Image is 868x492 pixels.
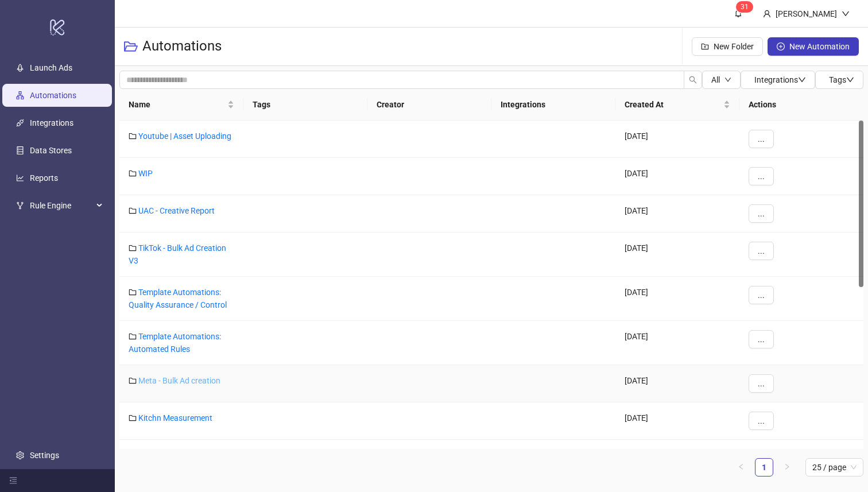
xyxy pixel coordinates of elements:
[30,146,72,156] a: Data Stores
[732,458,750,476] li: Previous Page
[711,75,720,84] span: All
[829,75,854,84] span: Tags
[812,459,857,476] span: 25 / page
[749,286,774,304] button: ...
[615,89,739,121] th: Created At
[815,71,863,89] button: Tagsdown
[754,75,806,84] span: Integrations
[749,204,774,223] button: ...
[138,206,215,215] a: UAC - Creative Report
[138,376,220,385] a: Meta - Bulk Ad creation
[758,335,765,344] span: ...
[758,379,765,388] span: ...
[778,458,796,476] button: right
[129,207,137,215] span: folder
[768,37,859,56] button: New Automation
[755,459,773,476] a: 1
[749,412,774,430] button: ...
[749,374,774,393] button: ...
[243,89,367,121] th: Tags
[129,288,227,309] a: Template Automations: Quality Assurance / Control
[778,458,796,476] li: Next Page
[129,332,137,340] span: folder
[30,119,73,128] a: Integrations
[138,169,153,178] a: WIP
[129,332,221,354] a: Template Automations: Automated Rules
[734,9,742,17] span: bell
[692,37,763,56] button: New Folder
[784,463,790,470] span: right
[30,195,93,218] span: Rule Engine
[16,202,24,210] span: fork
[749,167,774,185] button: ...
[615,321,739,365] div: [DATE]
[30,451,59,460] a: Settings
[758,416,765,425] span: ...
[129,244,137,252] span: folder
[702,71,741,89] button: Alldown
[741,71,815,89] button: Integrationsdown
[129,288,137,296] span: folder
[689,76,697,84] span: search
[758,290,765,300] span: ...
[701,42,709,51] span: folder-add
[30,174,58,183] a: Reports
[367,89,491,121] th: Creator
[138,131,231,141] a: Youtube | Asset Uploading
[755,458,773,476] li: 1
[615,277,739,321] div: [DATE]
[30,91,76,100] a: Automations
[749,242,774,260] button: ...
[129,414,137,422] span: folder
[615,158,739,195] div: [DATE]
[119,89,243,121] th: Name
[30,64,72,73] a: Launch Ads
[738,463,745,470] span: left
[842,10,850,18] span: down
[724,76,731,83] span: down
[749,330,774,348] button: ...
[758,209,765,218] span: ...
[805,458,863,476] div: Page Size
[739,89,863,121] th: Actions
[771,7,842,20] div: [PERSON_NAME]
[129,169,137,177] span: folder
[732,458,750,476] button: left
[129,98,225,111] span: Name
[625,98,721,111] span: Created At
[615,121,739,158] div: [DATE]
[777,42,785,51] span: plus-circle
[758,134,765,144] span: ...
[798,76,806,84] span: down
[615,440,739,477] div: [DATE]
[129,243,226,265] a: TikTok - Bulk Ad Creation V3
[745,3,749,11] span: 1
[491,89,615,121] th: Integrations
[763,10,771,18] span: user
[138,413,212,423] a: Kitchn Measurement
[758,172,765,181] span: ...
[129,377,137,385] span: folder
[736,1,753,13] sup: 31
[615,195,739,233] div: [DATE]
[615,402,739,440] div: [DATE]
[124,40,138,53] span: folder-open
[615,233,739,277] div: [DATE]
[846,76,854,84] span: down
[142,37,222,56] h3: Automations
[758,246,765,255] span: ...
[789,42,850,51] span: New Automation
[615,365,739,402] div: [DATE]
[741,3,745,11] span: 3
[9,476,17,485] span: menu-fold
[714,42,754,51] span: New Folder
[129,132,137,140] span: folder
[749,130,774,148] button: ...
